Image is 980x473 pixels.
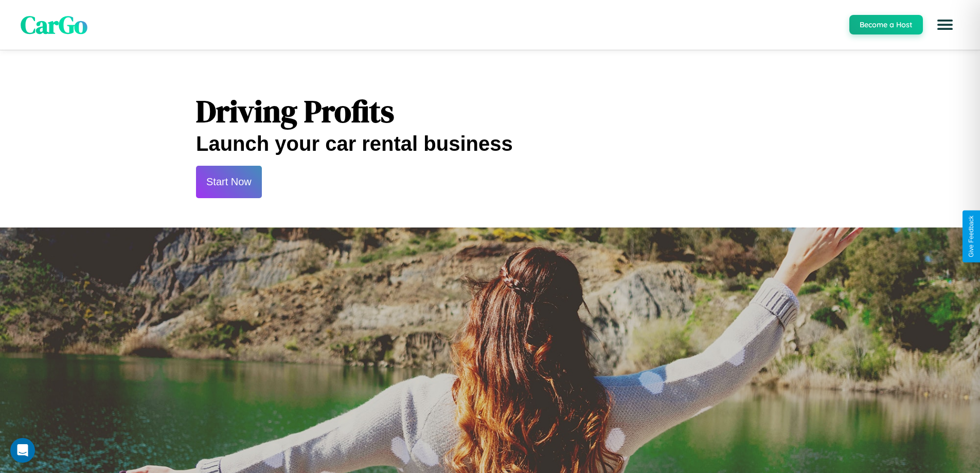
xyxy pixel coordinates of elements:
[10,438,35,463] div: Open Intercom Messenger
[196,132,784,155] h2: Launch your car rental business
[196,90,784,132] h1: Driving Profits
[21,8,87,42] span: CarGo
[931,10,959,39] button: Open menu
[196,166,262,198] button: Start Now
[968,216,975,257] div: Give Feedback
[849,15,923,34] button: Become a Host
